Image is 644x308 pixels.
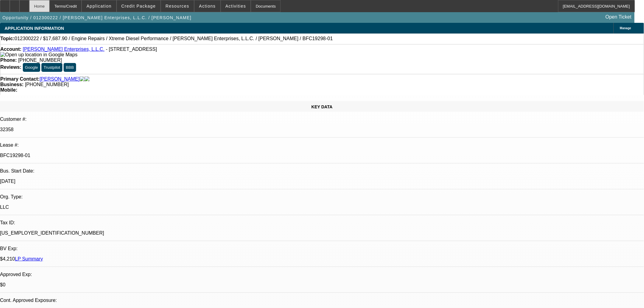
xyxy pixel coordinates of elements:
span: Application [86,4,111,9]
button: Resources [161,0,194,12]
span: Activities [226,4,246,9]
a: [PERSON_NAME] Enterprises, L.L.C. [23,47,105,52]
span: APPLICATION INFORMATION [5,26,64,31]
a: [PERSON_NAME] [40,76,80,82]
span: Actions [199,4,216,9]
span: Opportunity / 012300222 / [PERSON_NAME] Enterprises, L.L.C. / [PERSON_NAME] [2,15,191,20]
a: Open Ticket [603,12,634,22]
span: [PHONE_NUMBER] [18,58,62,63]
strong: Business: [0,82,23,87]
strong: Primary Contact: [0,76,40,82]
button: Activities [221,0,251,12]
span: Manage [620,26,631,30]
strong: Phone: [0,58,17,63]
span: Credit Package [121,4,156,9]
a: View Google Maps [0,52,77,57]
span: Resources [166,4,189,9]
button: BBB [64,63,76,72]
img: Open up location in Google Maps [0,52,77,58]
img: linkedin-icon.png [85,76,89,82]
button: Trustpilot [41,63,62,72]
span: [PHONE_NUMBER] [25,82,69,87]
button: Actions [194,0,220,12]
img: facebook-icon.png [80,76,85,82]
strong: Account: [0,47,21,52]
button: Google [23,63,40,72]
strong: Topic: [0,36,15,41]
span: 012300222 / $17,687.90 / Engine Repairs / Xtreme Diesel Performance / [PERSON_NAME] Enterprises, ... [15,36,333,41]
span: - [STREET_ADDRESS] [106,47,157,52]
span: KEY DATA [311,104,332,109]
strong: Reviews: [0,65,21,70]
a: LP Summary [15,256,43,261]
strong: Mobile: [0,87,17,93]
button: Application [82,0,116,12]
button: Credit Package [117,0,160,12]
